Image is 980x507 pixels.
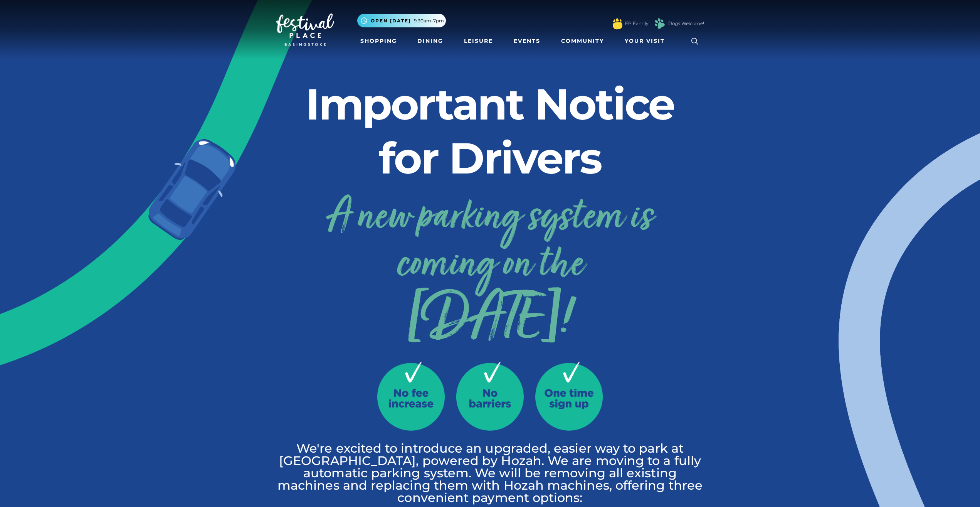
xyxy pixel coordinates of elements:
p: We're excited to introduce an upgraded, easier way to park at [GEOGRAPHIC_DATA], powered by Hozah... [276,442,704,504]
a: Community [558,34,607,48]
a: Events [511,34,543,48]
a: Dogs Welcome! [668,20,704,27]
button: Open [DATE] 9.30am-7pm [357,14,446,27]
a: Shopping [357,34,400,48]
a: FP Family [625,20,648,27]
span: Your Visit [625,37,665,45]
span: 9.30am-7pm [414,17,444,24]
h2: Important Notice for Drivers [276,77,704,185]
span: [DATE]! [276,300,704,342]
a: Your Visit [622,34,672,48]
a: A new parking system is coming on the[DATE]! [276,188,704,342]
img: Festival Place Logo [276,13,334,46]
a: Leisure [461,34,496,48]
span: Open [DATE] [371,17,411,24]
a: Dining [414,34,446,48]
